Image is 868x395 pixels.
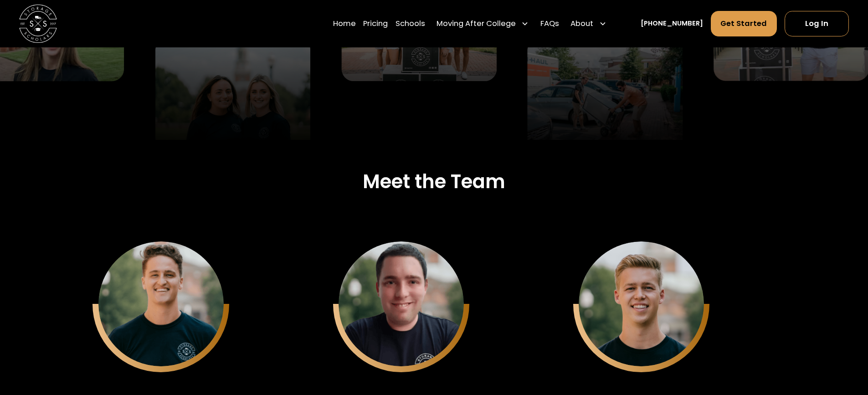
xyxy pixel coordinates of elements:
div: Moving After College [433,10,533,37]
img: Storage Scholars team members [154,38,310,155]
a: Schools [395,10,425,37]
a: Home [333,10,356,37]
img: Storage Scholars main logo [19,5,57,42]
h3: Meet the Team [363,170,505,193]
div: About [570,18,593,30]
a: Get Started [711,11,777,36]
div: About [567,10,611,37]
a: FAQs [540,10,559,37]
a: Pricing [363,10,388,37]
a: [PHONE_NUMBER] [641,19,703,29]
a: Log In [785,11,849,36]
div: Moving After College [437,18,516,30]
